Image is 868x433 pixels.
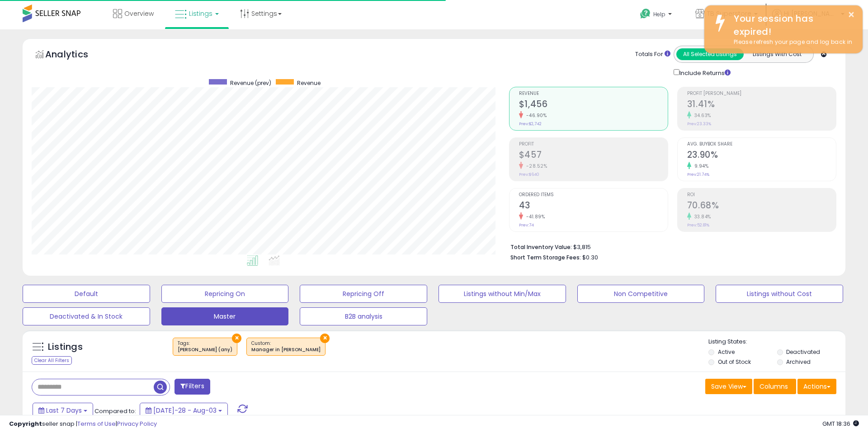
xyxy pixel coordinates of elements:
[117,419,157,428] a: Privacy Policy
[519,200,668,212] h2: 43
[727,12,856,38] div: Your session has expired!
[189,9,212,18] span: Listings
[727,38,856,47] div: Please refresh your page and log back in
[232,334,241,343] button: ×
[691,213,711,220] small: 33.84%
[687,121,711,127] small: Prev: 23.33%
[716,285,843,303] button: Listings without Cost
[718,348,735,356] label: Active
[653,10,665,18] span: Help
[743,48,811,60] button: Listings With Cost
[153,406,217,415] span: [DATE]-28 - Aug-03
[519,150,668,162] h2: $457
[667,67,741,78] div: Include Returns
[691,163,709,169] small: 9.94%
[140,403,228,418] button: [DATE]-28 - Aug-03
[676,48,744,60] button: All Selected Listings
[439,285,566,303] button: Listings without Min/Max
[23,285,150,303] button: Default
[691,112,711,119] small: 34.63%
[251,340,321,353] span: Custom:
[300,307,427,325] button: B2B analysis
[687,91,836,96] span: Profit [PERSON_NAME]
[523,213,545,220] small: -41.89%
[124,9,154,18] span: Overview
[687,142,836,147] span: Avg. Buybox Share
[822,419,859,428] span: 2025-08-13 18:36 GMT
[510,241,830,252] li: $3,815
[640,8,651,19] i: Get Help
[519,193,668,198] span: Ordered Items
[687,99,836,111] h2: 31.41%
[718,358,751,366] label: Out of Stock
[523,112,547,119] small: -46.90%
[510,254,581,261] b: Short Term Storage Fees:
[46,406,82,415] span: Last 7 Days
[9,420,157,428] div: seller snap | |
[759,382,788,391] span: Columns
[161,307,289,325] button: Master
[94,407,136,415] span: Compared to:
[519,172,539,177] small: Prev: $640
[519,91,668,96] span: Revenue
[633,1,681,29] a: Help
[786,358,811,366] label: Archived
[161,285,289,303] button: Repricing On
[178,347,232,353] div: [PERSON_NAME] (any)
[523,163,547,169] small: -28.52%
[687,200,836,212] h2: 70.68%
[32,356,72,365] div: Clear All Filters
[687,193,836,198] span: ROI
[519,222,534,228] small: Prev: 74
[519,99,668,111] h2: $1,456
[687,150,836,162] h2: 23.90%
[848,9,855,20] button: ×
[33,403,93,418] button: Last 7 Days
[230,79,271,87] span: Revenue (prev)
[48,341,83,353] h5: Listings
[251,347,321,353] div: Manager in [PERSON_NAME]
[754,379,796,394] button: Columns
[175,379,210,395] button: Filters
[687,172,709,177] small: Prev: 21.74%
[786,348,820,356] label: Deactivated
[635,50,670,59] div: Totals For
[519,121,542,127] small: Prev: $2,742
[582,253,598,262] span: $0.30
[178,340,232,353] span: Tags :
[705,379,752,394] button: Save View
[797,379,836,394] button: Actions
[45,48,106,63] h5: Analytics
[300,285,427,303] button: Repricing Off
[577,285,705,303] button: Non Competitive
[519,142,668,147] span: Profit
[77,419,116,428] a: Terms of Use
[510,243,572,251] b: Total Inventory Value:
[297,79,321,87] span: Revenue
[320,334,330,343] button: ×
[9,419,42,428] strong: Copyright
[687,222,709,228] small: Prev: 52.81%
[23,307,150,325] button: Deactivated & In Stock
[708,338,845,346] p: Listing States:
